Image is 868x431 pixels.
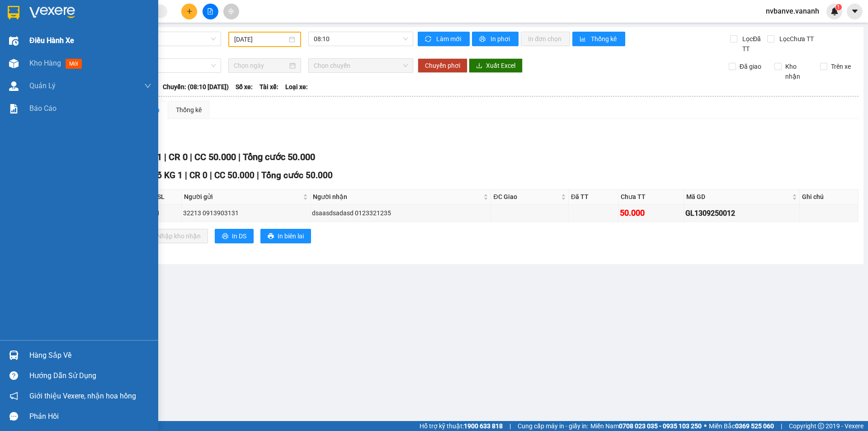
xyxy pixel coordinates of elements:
[9,36,19,46] img: warehouse-icon
[268,233,274,240] span: printer
[234,61,288,71] input: Chọn ngày
[259,82,278,92] span: Tài xế:
[238,152,241,162] span: |
[285,82,308,92] span: Loại xe:
[278,231,304,241] span: In biên lai
[144,82,151,90] span: down
[847,4,863,19] button: caret-down
[176,105,202,115] div: Thống kê
[29,410,151,423] div: Phản hồi
[518,421,588,431] span: Cung cấp máy in - giấy in:
[436,34,462,44] span: Làm mới
[479,36,487,43] span: printer
[781,421,782,431] span: |
[169,152,188,162] span: CR 0
[314,32,408,46] span: 08:10
[486,61,515,71] span: Xuất Excel
[425,36,433,43] span: sync
[156,208,180,218] div: 1
[684,204,800,222] td: GL1309250012
[186,8,193,14] span: plus
[827,62,854,71] span: Trên xe
[151,170,183,180] span: Số KG 1
[29,35,74,46] span: Điều hành xe
[620,207,682,219] div: 50.000
[591,34,618,44] span: Thống kê
[29,390,136,402] span: Giới thiệu Vexere, nhận hoa hồng
[580,36,587,43] span: bar-chart
[184,192,301,202] span: Người gửi
[800,189,858,204] th: Ghi chú
[776,34,815,44] span: Lọc Chưa TT
[830,7,839,15] img: icon-new-feature
[782,62,813,81] span: Kho nhận
[29,349,151,362] div: Hàng sắp về
[851,7,859,15] span: caret-down
[572,32,625,46] button: bar-chartThống kê
[232,231,246,241] span: In DS
[313,192,481,202] span: Người nhận
[257,170,259,180] span: |
[8,6,19,19] img: logo-vxr
[9,81,19,91] img: warehouse-icon
[210,170,212,180] span: |
[185,170,187,180] span: |
[66,59,82,69] span: mới
[260,229,311,243] button: printerIn biên lai
[735,422,774,430] strong: 0369 525 060
[736,62,765,71] span: Đã giao
[619,422,702,430] strong: 0708 023 035 - 0935 103 250
[9,371,18,380] span: question-circle
[194,152,236,162] span: CC 50.000
[686,192,791,202] span: Mã GD
[190,152,192,162] span: |
[818,423,824,429] span: copyright
[491,34,511,44] span: In phơi
[9,104,19,114] img: solution-icon
[9,59,19,68] img: warehouse-icon
[472,32,519,46] button: printerIn phơi
[685,208,798,219] div: GL1309250012
[418,58,467,73] button: Chuyển phơi
[837,4,840,10] span: 1
[215,229,254,243] button: printerIn DS
[464,422,503,430] strong: 1900 633 818
[140,229,208,243] button: downloadNhập kho nhận
[203,4,218,19] button: file-add
[509,421,511,431] span: |
[835,4,842,10] sup: 1
[181,4,197,19] button: plus
[207,8,213,14] span: file-add
[222,233,228,240] span: printer
[704,424,707,428] span: ⚪️
[163,82,229,92] span: Chuyến: (08:10 [DATE])
[476,62,482,70] span: download
[493,192,559,202] span: ĐC Giao
[234,34,287,44] input: 13/09/2025
[29,59,61,67] span: Kho hàng
[243,152,315,162] span: Tổng cước 50.000
[29,103,57,114] span: Báo cáo
[709,421,774,431] span: Miền Bắc
[420,421,503,431] span: Hỗ trợ kỹ thuật:
[312,208,489,218] div: dsaasdsadasd 0123321235
[569,189,618,204] th: Đã TT
[521,32,570,46] button: In đơn chọn
[29,369,151,383] div: Hướng dẫn sử dụng
[29,80,56,91] span: Quản Lý
[9,350,19,360] img: warehouse-icon
[189,170,208,180] span: CR 0
[418,32,470,46] button: syncLàm mới
[739,34,767,54] span: Lọc Đã TT
[261,170,333,180] span: Tổng cước 50.000
[223,4,239,19] button: aim
[164,152,166,162] span: |
[590,421,702,431] span: Miền Nam
[469,58,523,73] button: downloadXuất Excel
[183,208,309,218] div: 32213 0913903131
[214,170,255,180] span: CC 50.000
[155,189,182,204] th: SL
[9,392,18,400] span: notification
[314,59,408,72] span: Chọn chuyến
[228,8,234,14] span: aim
